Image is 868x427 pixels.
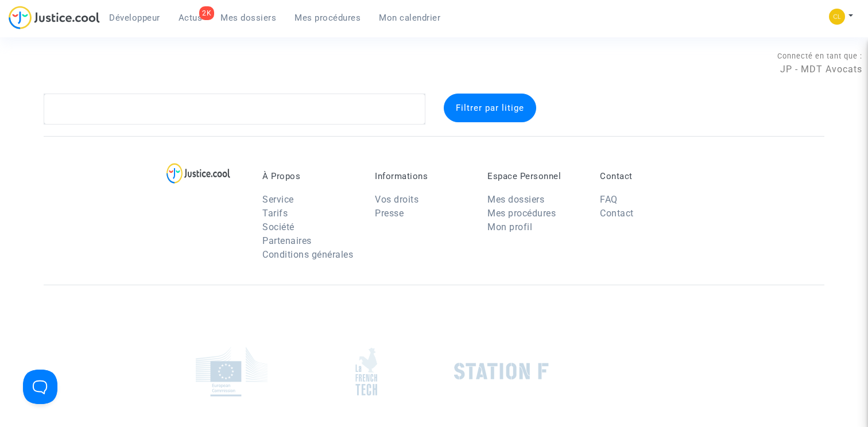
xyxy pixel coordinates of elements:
img: stationf.png [454,363,549,380]
iframe: Help Scout Beacon - Open [23,370,57,404]
a: Partenaires [262,235,312,246]
div: 2K [199,6,214,20]
span: Filtrer par litige [456,103,524,113]
img: europe_commision.png [196,347,268,397]
p: Espace Personnel [487,171,583,181]
a: Mes procédures [285,9,370,26]
span: Actus [179,13,203,23]
a: Presse [375,208,404,219]
span: Développeur [109,13,160,23]
a: FAQ [600,194,618,205]
a: Service [262,194,294,205]
a: Contact [600,208,634,219]
span: Mes dossiers [220,13,276,23]
span: Connecté en tant que : [777,52,862,60]
a: Conditions générales [262,249,353,260]
img: logo-lg.svg [166,163,230,184]
a: Vos droits [375,194,418,205]
a: Société [262,222,294,232]
a: Développeur [100,9,169,26]
img: french_tech.png [355,347,377,396]
span: Mes procédures [294,13,361,23]
span: Mon calendrier [379,13,440,23]
p: À Propos [262,171,358,181]
p: Informations [375,171,470,181]
img: jc-logo.svg [9,6,100,29]
a: Tarifs [262,208,288,219]
p: Contact [600,171,695,181]
a: Mes dossiers [487,194,544,205]
img: f0b917ab549025eb3af43f3c4438ad5d [829,9,845,25]
a: Mon profil [487,222,532,232]
a: 2KActus [169,9,212,26]
a: Mes dossiers [211,9,285,26]
a: Mes procédures [487,208,556,219]
a: Mon calendrier [370,9,449,26]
